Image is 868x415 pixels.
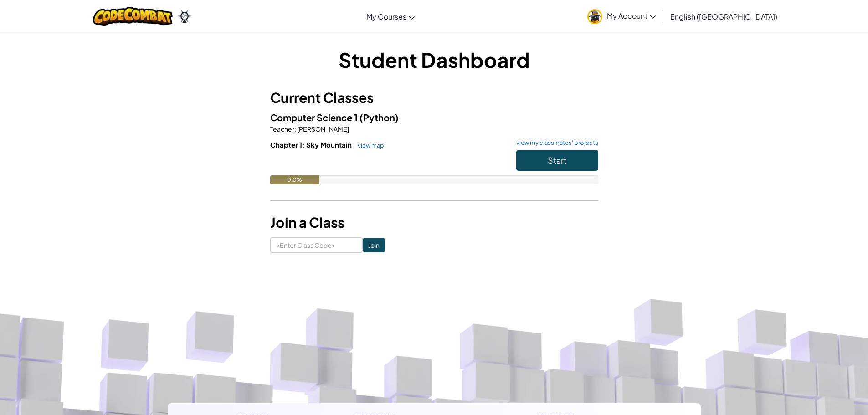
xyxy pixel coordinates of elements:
[270,46,598,74] h1: Student Dashboard
[296,125,349,133] span: [PERSON_NAME]
[270,112,360,123] span: Computer Science 1
[666,4,782,29] a: English ([GEOGRAPHIC_DATA])
[583,2,660,31] a: My Account
[607,11,656,20] span: My Account
[366,12,406,21] span: My Courses
[516,150,598,171] button: Start
[548,155,567,165] span: Start
[270,237,363,253] input: <Enter Class Code>
[270,125,294,133] span: Teacher
[177,10,192,23] img: Ozaria
[360,112,399,123] span: (Python)
[270,87,598,108] h3: Current Classes
[362,4,419,29] a: My Courses
[294,125,296,133] span: :
[270,212,598,233] h3: Join a Class
[93,7,173,26] img: CodeCombat logo
[270,175,319,184] div: 0.0%
[587,9,602,24] img: avatar
[270,140,353,149] span: Chapter 1: Sky Mountain
[363,238,385,252] input: Join
[670,12,777,21] span: English ([GEOGRAPHIC_DATA])
[512,140,598,146] a: view my classmates' projects
[353,142,384,149] a: view map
